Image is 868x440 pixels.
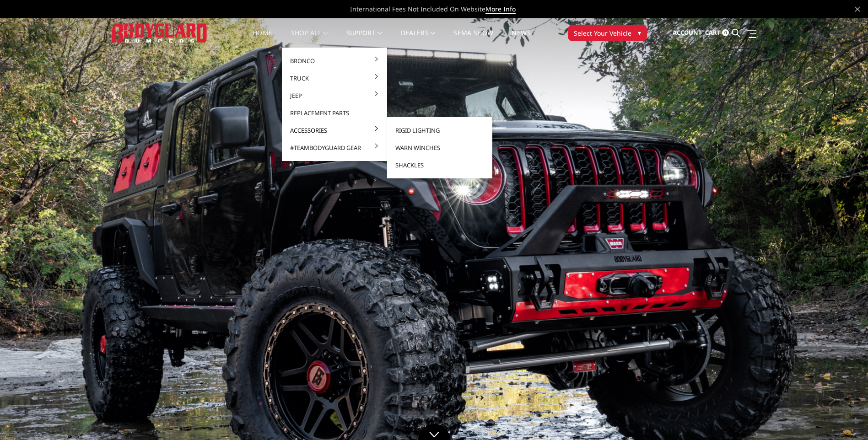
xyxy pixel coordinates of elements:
[286,122,383,139] a: Accessories
[705,21,729,45] a: Cart 0
[826,242,835,257] button: 2 of 5
[286,70,383,87] a: Truck
[705,28,721,37] span: Cart
[826,286,835,301] button: 5 of 5
[485,5,516,14] a: More Info
[418,424,450,440] a: Click to Down
[826,272,835,286] button: 4 of 5
[346,30,383,48] a: Support
[291,30,328,48] a: shop all
[673,21,702,45] a: Account
[391,156,489,174] a: Shackles
[826,257,835,272] button: 3 of 5
[401,30,436,48] a: Dealers
[574,28,631,38] span: Select Your Vehicle
[253,30,272,48] a: Home
[673,28,702,37] span: Account
[826,228,835,242] button: 1 of 5
[568,25,647,41] button: Select Your Vehicle
[453,30,493,48] a: SEMA Show
[638,28,641,38] span: ▾
[112,23,208,42] img: BODYGUARD BUMPERS
[822,396,868,440] iframe: Chat Widget
[286,87,383,104] a: Jeep
[286,104,383,122] a: Replacement Parts
[286,52,383,70] a: Bronco
[391,122,489,139] a: Rigid Lighting
[391,139,489,156] a: Warn Winches
[286,139,383,156] a: #TeamBodyguard Gear
[512,30,530,48] a: News
[722,29,729,36] span: 0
